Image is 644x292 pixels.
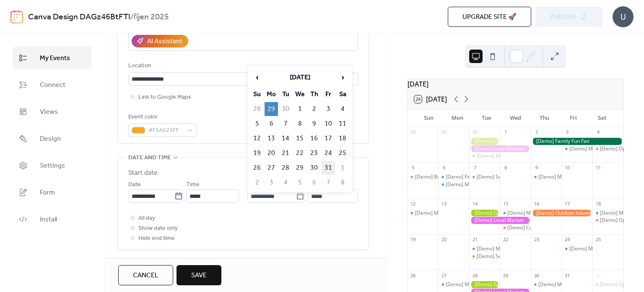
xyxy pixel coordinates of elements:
div: 1 [595,272,601,279]
div: 30 [472,129,478,135]
span: Link to Google Maps [138,92,191,103]
div: [Demo] Morning Yoga Bliss [438,181,469,188]
div: [Demo] Fitness Bootcamp [438,174,469,181]
td: 1 [293,102,306,116]
div: Sat [588,110,617,126]
div: [Demo] Morning Yoga Bliss [538,281,602,288]
td: 5 [293,176,306,189]
div: [Demo] Morning Yoga Bliss [562,245,593,253]
div: 9 [533,165,540,171]
div: [Demo] Morning Yoga Bliss [408,210,439,217]
span: Date and time [128,153,171,163]
span: Date [128,180,141,190]
span: Form [40,188,55,198]
div: [Demo] Morning Yoga Bliss [592,210,623,217]
a: Connect [13,74,92,96]
div: 4 [595,129,601,135]
div: 17 [564,200,571,207]
div: Thu [530,110,559,126]
td: 9 [307,117,321,131]
button: Upgrade site 🚀 [448,7,531,27]
span: Connect [40,80,65,90]
div: 21 [472,237,478,243]
div: [Demo] Seniors' Social Tea [469,174,500,181]
div: 26 [410,272,416,279]
td: 28 [279,161,292,175]
td: 22 [293,146,306,160]
div: [Demo] Morning Yoga Bliss [569,145,633,153]
span: Cancel [133,271,158,281]
td: 17 [322,132,335,145]
a: Design [13,127,92,150]
div: 22 [502,237,509,243]
div: [Demo] Open Mic Night [592,145,623,153]
td: 31 [322,161,335,175]
div: [Demo] Morning Yoga Bliss [415,210,479,217]
div: 24 [564,237,571,243]
div: 30 [533,272,540,279]
div: [Demo] Local Market [469,217,531,224]
td: 1 [336,161,349,175]
td: 11 [336,117,349,131]
td: 10 [322,117,335,131]
div: [Demo] Morning Yoga Bliss [477,153,540,160]
a: Form [13,181,92,204]
th: Fr [322,87,335,101]
th: Tu [279,87,292,101]
td: 21 [279,146,292,160]
div: 16 [533,200,540,207]
span: Upgrade site 🚀 [462,12,517,22]
div: 5 [410,165,416,171]
div: 12 [410,200,416,207]
b: / [130,9,134,25]
div: [Demo] Seniors' Social Tea [469,253,500,260]
td: 3 [265,176,278,189]
div: [Demo] Book Club Gathering [408,174,439,181]
span: All day [138,213,155,224]
td: 15 [293,132,306,145]
span: › [336,69,349,86]
a: Settings [13,154,92,177]
span: Hide end time [138,234,175,244]
td: 4 [336,102,349,116]
span: #F5A623FF [148,126,184,136]
div: 11 [595,165,601,171]
th: Sa [336,87,349,101]
td: 27 [265,161,278,175]
div: [Demo] Book Club Gathering [415,174,482,181]
td: 6 [307,176,321,189]
td: 29 [293,161,306,175]
div: AI Assistant [147,37,182,47]
div: [Demo] Morning Yoga Bliss [569,245,633,253]
img: logo [10,10,23,24]
button: AI Assistant [132,35,188,47]
span: Install [40,215,57,225]
a: My Events [13,47,92,69]
div: 14 [472,200,478,207]
div: [Demo] Morning Yoga Bliss [469,245,500,253]
td: 18 [336,132,349,145]
div: [Demo] Seniors' Social Tea [477,253,540,260]
b: říjen 2025 [134,9,169,25]
div: Start date [128,168,158,178]
div: 20 [441,237,447,243]
td: 25 [336,146,349,160]
div: 31 [564,272,571,279]
div: [Demo] Morning Yoga Bliss [531,281,562,288]
div: [Demo] Morning Yoga Bliss [477,245,540,253]
td: 28 [250,102,264,116]
div: 19 [410,237,416,243]
a: Cancel [118,265,173,285]
td: 23 [307,146,321,160]
div: [Demo] Open Mic Night [592,281,623,288]
div: [Demo] Culinary Cooking Class [500,224,531,231]
div: [Demo] Seniors' Social Tea [477,174,540,181]
div: [Demo] Morning Yoga Bliss [538,174,602,181]
div: Sun [414,110,443,126]
div: [Demo] Morning Yoga Bliss [531,174,562,181]
td: 8 [293,117,306,131]
td: 16 [307,132,321,145]
div: 2 [533,129,540,135]
a: Install [13,208,92,231]
td: 24 [322,146,335,160]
